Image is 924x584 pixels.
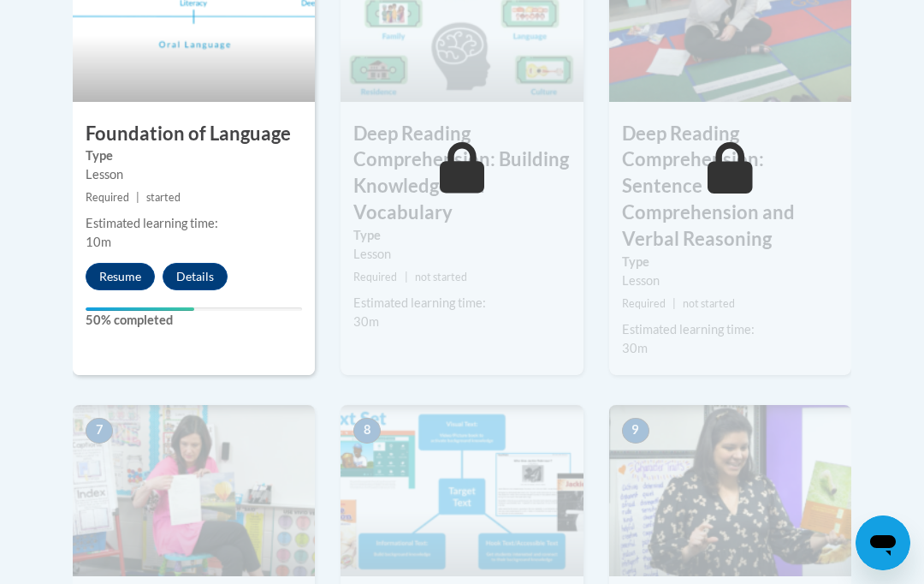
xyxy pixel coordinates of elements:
img: Course Image [341,405,583,576]
label: Type [622,253,838,271]
img: Course Image [609,405,851,576]
label: 50% completed [86,311,302,330]
span: not started [683,297,735,310]
h3: Deep Reading Comprehension: Sentence Comprehension and Verbal Reasoning [609,121,851,253]
div: Your progress [86,307,194,311]
div: Estimated learning time: [622,320,838,339]
span: started [146,191,181,204]
div: Lesson [622,271,838,290]
span: 9 [622,418,649,444]
span: 7 [86,418,113,444]
button: Resume [86,263,155,290]
span: 8 [353,418,381,444]
label: Type [86,146,302,165]
h3: Foundation of Language [73,121,315,147]
span: Required [86,191,129,204]
iframe: Button to launch messaging window [856,515,910,570]
span: not started [415,271,467,283]
div: Estimated learning time: [353,294,570,313]
div: Lesson [353,245,570,264]
span: Required [622,297,666,310]
h3: Deep Reading Comprehension: Building Knowledge and Vocabulary [341,121,583,226]
span: | [672,297,676,310]
span: 30m [353,314,379,329]
button: Details [163,263,228,290]
div: Estimated learning time: [86,214,302,233]
label: Type [353,226,570,245]
span: Required [353,271,397,283]
span: | [405,271,408,283]
img: Course Image [73,405,315,576]
div: Lesson [86,165,302,184]
span: | [136,191,139,204]
span: 30m [622,341,648,355]
span: 10m [86,235,111,249]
